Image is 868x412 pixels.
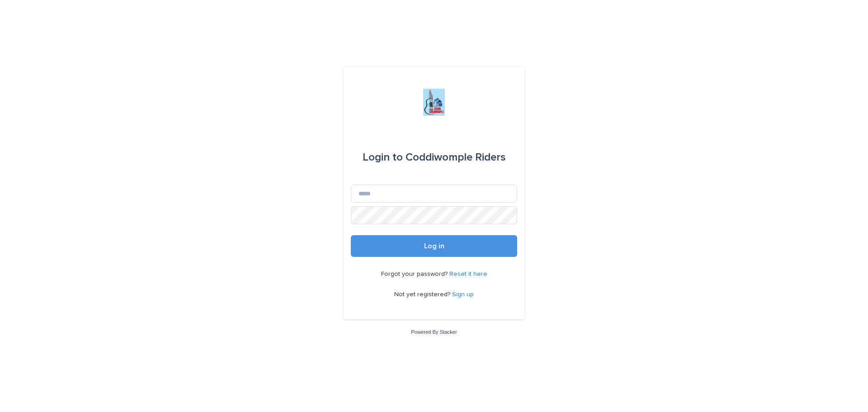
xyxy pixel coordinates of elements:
a: Powered By Stacker [411,329,457,335]
span: Login to [363,152,403,163]
span: Not yet registered? [394,291,452,298]
a: Sign up [452,291,474,298]
span: Log in [424,242,444,250]
div: Coddiwomple Riders [363,145,506,170]
img: jxsLJbdS1eYBI7rVAS4p [423,89,445,116]
button: Log in [351,235,517,257]
span: Forgot your password? [381,271,449,277]
a: Reset it here [449,271,487,277]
